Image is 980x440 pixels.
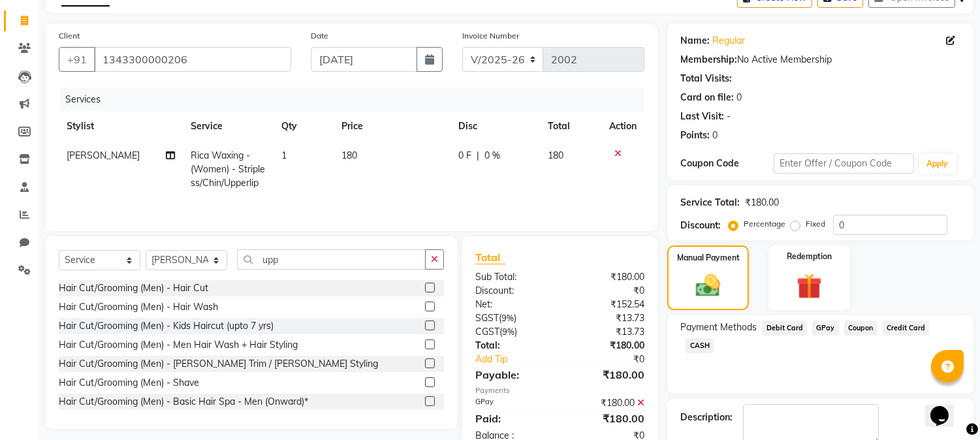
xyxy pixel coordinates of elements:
div: Payable: [466,367,560,383]
iframe: chat widget [925,388,967,427]
th: Price [334,112,450,141]
span: 9% [502,326,514,337]
th: Total [541,112,602,141]
div: ₹180.00 [560,270,655,284]
label: Client [59,30,80,42]
div: ₹180.00 [745,196,779,210]
span: Payment Methods [680,321,757,334]
span: | [477,149,479,163]
span: Rica Waxing - (Women) - Stripless/Chin/Upperlip [191,149,266,189]
span: GPay [812,321,839,336]
div: Discount: [466,284,560,298]
span: 0 % [484,149,500,163]
span: 1 [281,149,287,161]
span: 180 [548,149,564,161]
label: Redemption [787,251,832,262]
div: Description: [680,411,733,424]
span: CGST [475,326,499,338]
a: Add Tip [466,353,576,366]
div: ( ) [466,311,560,325]
span: Coupon [844,321,877,336]
div: Membership: [680,53,737,67]
div: 0 [712,129,718,142]
div: Hair Cut/Grooming (Men) - Kids Haircut (upto 7 yrs) [59,319,274,333]
th: Stylist [59,112,183,141]
div: Last Visit: [680,110,724,123]
th: Disc [450,112,540,141]
div: Points: [680,129,710,142]
div: Hair Cut/Grooming (Men) - [PERSON_NAME] Trim / [PERSON_NAME] Styling [59,357,378,371]
span: Total [475,251,505,264]
label: Date [311,30,328,42]
span: CASH [686,338,714,353]
div: ₹180.00 [560,411,655,426]
div: ₹0 [576,353,655,366]
div: Hair Cut/Grooming (Men) - Shave [59,376,199,390]
span: 9% [501,313,514,323]
div: Hair Cut/Grooming (Men) - Men Hair Wash + Hair Styling [59,338,298,352]
div: Hair Cut/Grooming (Men) - Basic Hair Spa - Men (Onward)* [59,395,308,409]
span: Debit Card [762,321,807,336]
div: Paid: [466,411,560,426]
img: _cash.svg [688,272,727,300]
button: +91 [59,47,95,72]
div: Service Total: [680,196,740,210]
div: Services [60,87,654,112]
div: Hair Cut/Grooming (Men) - Hair Cut [59,281,208,295]
a: Regular [712,34,745,48]
button: Apply [919,154,956,174]
div: ₹152.54 [560,298,655,311]
div: ₹180.00 [560,339,655,353]
th: Action [601,112,644,141]
div: Sub Total: [466,270,560,284]
span: 180 [341,149,357,161]
span: Credit Card [883,321,930,336]
label: Invoice Number [462,30,519,42]
label: Percentage [744,218,785,230]
div: Hair Cut/Grooming (Men) - Hair Wash [59,300,218,314]
th: Qty [274,112,334,141]
div: Card on file: [680,91,734,104]
div: Total: [466,339,560,353]
label: Manual Payment [677,252,740,264]
div: No Active Membership [680,53,960,67]
label: Fixed [806,218,825,230]
input: Search by Name/Mobile/Email/Code [94,47,291,72]
span: SGST [475,312,499,324]
div: ₹180.00 [560,367,655,383]
th: Service [183,112,274,141]
div: Name: [680,34,710,48]
div: Coupon Code [680,157,774,170]
img: _gift.svg [789,270,830,302]
div: Payments [475,385,644,396]
input: Search or Scan [237,249,426,270]
div: ₹180.00 [560,396,655,410]
div: Discount: [680,219,721,232]
div: ₹0 [560,284,655,298]
div: Net: [466,298,560,311]
div: 0 [736,91,742,104]
input: Enter Offer / Coupon Code [774,153,913,174]
span: 0 F [458,149,471,163]
div: ( ) [466,325,560,339]
div: - [727,110,731,123]
div: ₹13.73 [560,311,655,325]
span: [PERSON_NAME] [67,149,140,161]
div: ₹13.73 [560,325,655,339]
div: Total Visits: [680,72,732,86]
div: GPay [466,396,560,410]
